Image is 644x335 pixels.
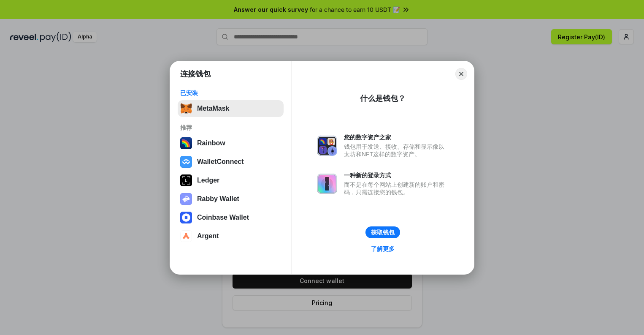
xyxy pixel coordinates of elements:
div: Rabby Wallet [197,195,239,203]
img: svg+xml,%3Csvg%20width%3D%2228%22%20height%3D%2228%22%20viewBox%3D%220%200%2028%2028%22%20fill%3D... [180,212,192,223]
div: 您的数字资产之家 [344,133,449,141]
a: 了解更多 [366,243,400,254]
div: 而不是在每个网站上创建新的账户和密码，只需连接您的钱包。 [344,181,449,196]
div: Rainbow [197,139,225,147]
div: Coinbase Wallet [197,214,249,221]
img: svg+xml,%3Csvg%20fill%3D%22none%22%20height%3D%2233%22%20viewBox%3D%220%200%2035%2033%22%20width%... [180,103,192,114]
div: 一种新的登录方式 [344,172,449,179]
button: 获取钱包 [365,226,400,238]
button: Close [455,68,467,80]
h1: 连接钱包 [180,69,211,79]
img: svg+xml,%3Csvg%20width%3D%2228%22%20height%3D%2228%22%20viewBox%3D%220%200%2028%2028%22%20fill%3D... [180,230,192,242]
img: svg+xml,%3Csvg%20xmlns%3D%22http%3A%2F%2Fwww.w3.org%2F2000%2Fsvg%22%20fill%3D%22none%22%20viewBox... [317,136,337,156]
div: 了解更多 [371,245,395,253]
button: Ledger [178,172,284,189]
div: 获取钱包 [371,229,395,236]
div: 什么是钱包？ [360,93,406,103]
img: svg+xml,%3Csvg%20width%3D%22120%22%20height%3D%22120%22%20viewBox%3D%220%200%20120%20120%22%20fil... [180,137,192,149]
button: MetaMask [178,100,284,117]
div: MetaMask [197,105,229,112]
div: 已安装 [180,89,281,97]
div: 推荐 [180,124,281,131]
button: Argent [178,228,284,245]
div: 钱包用于发送、接收、存储和显示像以太坊和NFT这样的数字资产。 [344,143,449,158]
div: WalletConnect [197,158,244,166]
button: WalletConnect [178,153,284,170]
img: svg+xml,%3Csvg%20xmlns%3D%22http%3A%2F%2Fwww.w3.org%2F2000%2Fsvg%22%20fill%3D%22none%22%20viewBox... [317,174,337,194]
button: Coinbase Wallet [178,209,284,226]
div: Ledger [197,177,219,184]
div: Argent [197,232,219,240]
img: svg+xml,%3Csvg%20xmlns%3D%22http%3A%2F%2Fwww.w3.org%2F2000%2Fsvg%22%20width%3D%2228%22%20height%3... [180,174,192,186]
img: svg+xml,%3Csvg%20xmlns%3D%22http%3A%2F%2Fwww.w3.org%2F2000%2Fsvg%22%20fill%3D%22none%22%20viewBox... [180,193,192,205]
button: Rabby Wallet [178,191,284,207]
img: svg+xml,%3Csvg%20width%3D%2228%22%20height%3D%2228%22%20viewBox%3D%220%200%2028%2028%22%20fill%3D... [180,156,192,168]
button: Rainbow [178,135,284,152]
